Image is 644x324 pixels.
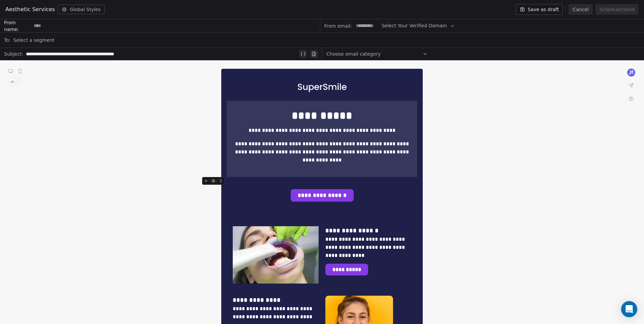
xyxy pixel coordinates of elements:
span: To: [4,37,10,43]
button: Schedule/Send [595,4,639,15]
span: From email: [324,23,352,29]
div: Open Intercom Messenger [621,301,637,317]
button: Global Styles [58,5,105,14]
span: Subject: [4,51,23,59]
span: From name: [4,19,31,33]
button: Save as draft [516,4,563,15]
span: Aesthetic Services [5,5,55,13]
span: Select Your Verified Domain [382,22,447,29]
span: Choose email category [326,51,381,57]
span: Select a segment [13,37,54,43]
button: Cancel [569,4,592,15]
